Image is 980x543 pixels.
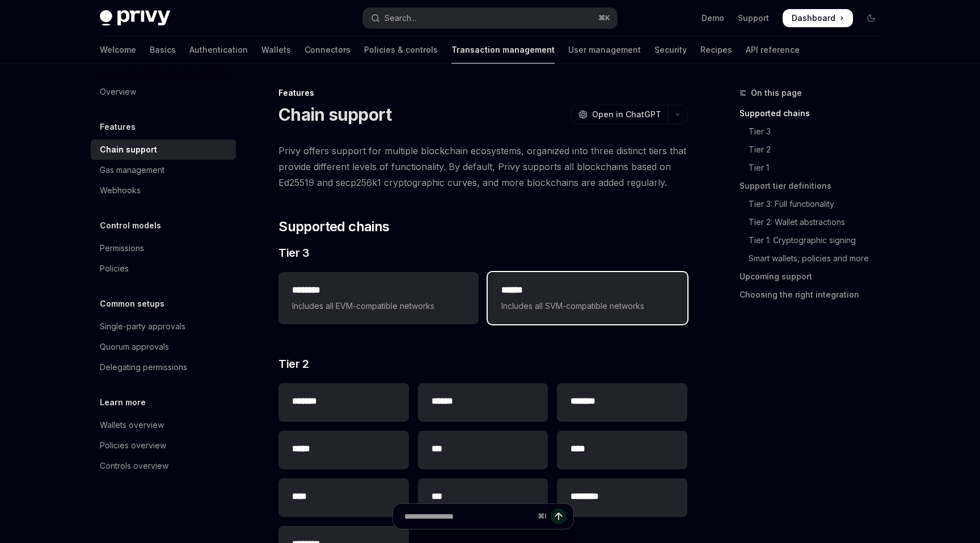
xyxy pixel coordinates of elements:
[385,11,416,25] div: Search...
[100,360,187,374] div: Delegating permissions
[100,85,136,99] div: Overview
[792,12,835,24] span: Dashboard
[278,87,687,99] div: Features
[150,36,176,63] a: Basics
[100,241,144,255] div: Permissions
[91,82,236,102] a: Overview
[740,231,889,249] a: Tier 1: Cryptographic signing
[91,238,236,258] a: Permissions
[278,218,389,236] span: Supported chains
[100,320,185,333] div: Single-party approvals
[91,139,236,160] a: Chain support
[100,418,164,432] div: Wallets overview
[100,262,129,275] div: Policies
[740,249,889,268] a: Smart wallets, policies and more
[740,286,889,304] a: Choosing the right integration
[91,180,236,201] a: Webhooks
[91,160,236,180] a: Gas management
[740,141,889,159] a: Tier 2
[404,504,533,529] input: Ask a question...
[278,356,309,372] span: Tier 2
[551,508,567,524] button: Send message
[451,36,555,63] a: Transaction management
[278,272,478,324] a: **** ***Includes all EVM-compatible networks
[100,36,136,63] a: Welcome
[740,268,889,286] a: Upcoming support
[702,12,724,24] a: Demo
[862,9,880,27] button: Toggle dark mode
[364,36,438,63] a: Policies & controls
[91,258,236,279] a: Policies
[189,36,248,63] a: Authentication
[91,456,236,476] a: Controls overview
[100,143,157,156] div: Chain support
[100,163,164,177] div: Gas management
[488,272,687,324] a: **** *Includes all SVM-compatible networks
[738,12,769,24] a: Support
[100,184,141,197] div: Webhooks
[278,245,309,261] span: Tier 3
[740,177,889,195] a: Support tier definitions
[740,122,889,141] a: Tier 3
[91,337,236,357] a: Quorum approvals
[568,36,641,63] a: User management
[100,459,168,473] div: Controls overview
[91,316,236,337] a: Single-party approvals
[91,357,236,377] a: Delegating permissions
[100,10,170,26] img: dark logo
[363,8,617,28] button: Open search
[278,143,687,190] span: Privy offers support for multiple blockchain ecosystems, organized into three distinct tiers that...
[783,9,853,27] a: Dashboard
[571,105,668,124] button: Open in ChatGPT
[100,439,166,452] div: Policies overview
[305,36,350,63] a: Connectors
[654,36,687,63] a: Security
[700,36,732,63] a: Recipes
[740,104,889,122] a: Supported chains
[592,109,661,120] span: Open in ChatGPT
[100,297,164,311] h5: Common setups
[740,195,889,213] a: Tier 3: Full functionality
[740,159,889,177] a: Tier 1
[91,435,236,456] a: Policies overview
[261,36,291,63] a: Wallets
[100,396,146,409] h5: Learn more
[292,299,464,313] span: Includes all EVM-compatible networks
[740,213,889,231] a: Tier 2: Wallet abstractions
[598,14,610,23] span: ⌘ K
[751,86,802,100] span: On this page
[501,299,674,313] span: Includes all SVM-compatible networks
[91,415,236,435] a: Wallets overview
[278,104,391,125] h1: Chain support
[100,340,169,354] div: Quorum approvals
[746,36,800,63] a: API reference
[100,219,161,232] h5: Control models
[100,120,136,134] h5: Features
